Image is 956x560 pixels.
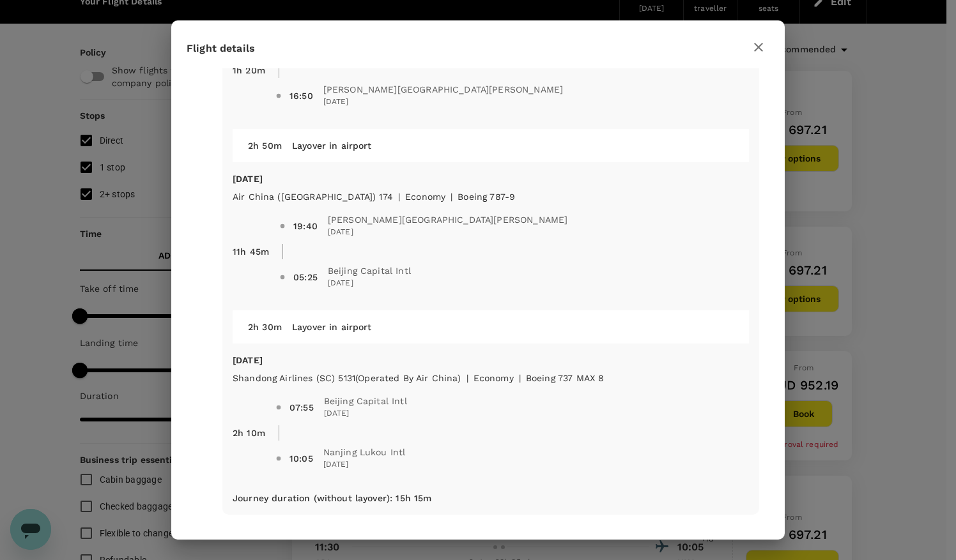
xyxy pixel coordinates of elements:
span: Beijing Capital Intl [328,264,411,277]
p: Shandong Airlines (SC) 5131 (Operated by Air China) [233,372,461,384]
span: 2h 30m [248,322,282,332]
p: Air China ([GEOGRAPHIC_DATA]) 174 [233,190,393,203]
span: [DATE] [323,96,563,109]
span: [DATE] [323,458,406,471]
span: | [451,192,452,202]
p: 1h 20m [233,64,265,77]
div: 07:55 [289,401,314,414]
p: Boeing 737 MAX 8 [526,372,604,384]
span: | [466,373,468,383]
p: [DATE] [233,354,749,367]
span: | [398,192,400,202]
span: 2h 50m [248,140,282,151]
span: Layover in airport [292,140,372,151]
p: Boeing 787-9 [458,190,515,203]
div: 16:50 [289,89,313,102]
span: Flight details [187,42,255,54]
div: 19:40 [293,220,318,232]
span: Beijing Capital Intl [324,395,407,407]
p: economy [474,372,514,384]
span: [PERSON_NAME][GEOGRAPHIC_DATA][PERSON_NAME] [328,213,567,226]
span: [DATE] [324,407,407,420]
p: Journey duration (without layover) : 15h 15m [233,492,431,504]
span: [PERSON_NAME][GEOGRAPHIC_DATA][PERSON_NAME] [323,83,563,96]
p: 2h 10m [233,427,265,439]
span: [DATE] [328,226,567,239]
div: 05:25 [293,271,318,284]
div: 10:05 [289,452,313,465]
p: economy [405,190,445,203]
p: [DATE] [233,172,749,185]
span: [DATE] [328,277,411,290]
span: Nanjing Lukou Intl [323,446,406,458]
span: | [519,373,521,383]
span: Layover in airport [292,322,372,332]
p: 11h 45m [233,245,269,258]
